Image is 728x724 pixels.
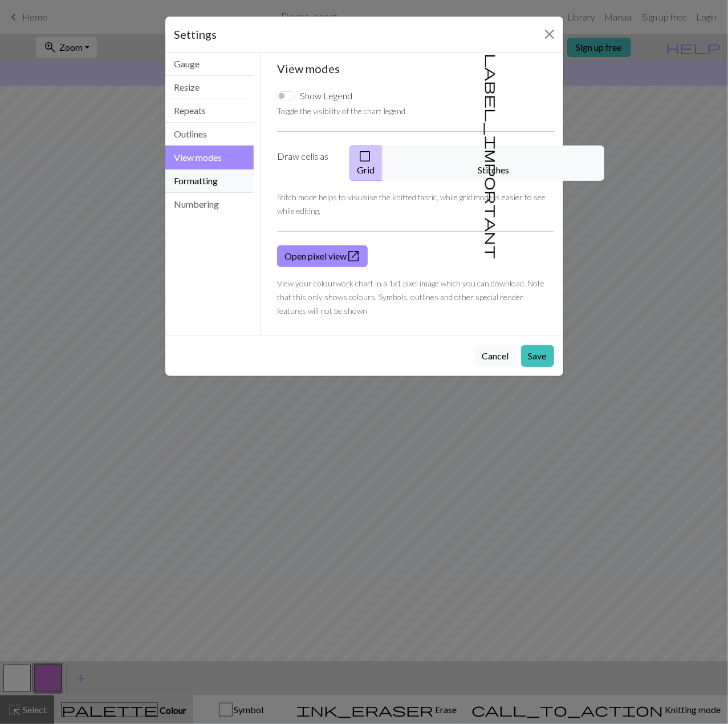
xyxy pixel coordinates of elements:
[277,245,368,267] a: Open pixel view
[165,193,254,216] button: Numbering
[165,169,254,193] button: Formatting
[277,106,405,116] small: Toggle the visibility of the chart legend
[165,145,254,169] button: View modes
[277,62,554,75] h5: View modes
[174,26,217,43] h5: Settings
[382,145,604,181] button: Stitches
[347,248,360,264] span: open_in_new
[165,123,254,146] button: Outlines
[165,99,254,123] button: Repeats
[484,54,500,259] span: label_important
[277,192,546,216] small: Stitch mode helps to visualise the knitted fabric, while grid mode is easier to see while editing.
[270,145,343,181] label: Draw cells as
[540,25,559,43] button: Close
[300,89,352,103] label: Show Legend
[521,345,554,367] button: Save
[277,278,544,316] small: View your colourwork chart in a 1x1 pixel image which you can download. Note that this only shows...
[358,148,372,164] span: check_box_outline_blank
[165,52,254,76] button: Gauge
[349,145,383,181] button: Grid
[475,345,516,367] button: Cancel
[165,76,254,99] button: Resize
